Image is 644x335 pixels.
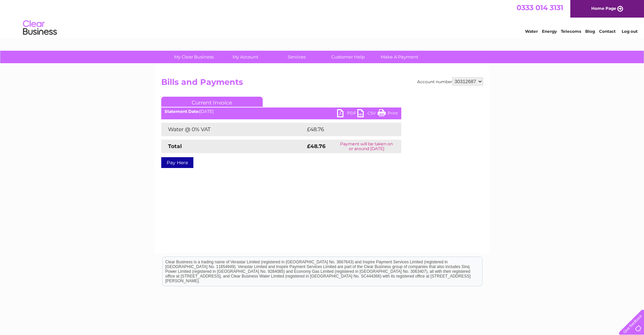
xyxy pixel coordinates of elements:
a: Print [378,109,398,119]
a: Energy [542,29,557,34]
img: logo.png [23,18,57,38]
div: Clear Business is a trading name of Verastar Limited (registered in [GEOGRAPHIC_DATA] No. 3667643... [163,4,482,33]
a: Log out [622,29,638,34]
a: Current Invoice [161,97,263,107]
a: PDF [337,109,357,119]
a: Telecoms [561,29,581,34]
a: Make A Payment [372,51,427,63]
a: 0333 014 3131 [517,3,563,12]
a: My Clear Business [166,51,222,63]
h2: Bills and Payments [161,77,483,90]
a: Contact [599,29,616,34]
a: Water [525,29,538,34]
b: Statement Date: [165,109,199,114]
strong: Total [168,143,182,149]
div: [DATE] [161,109,401,114]
a: Services [269,51,325,63]
td: Water @ 0% VAT [161,123,305,136]
a: My Account [217,51,273,63]
td: Payment will be taken on or around [DATE] [332,140,401,153]
div: Account number [417,77,483,86]
strong: £48.76 [307,143,326,149]
a: Blog [585,29,595,34]
td: £48.76 [305,123,388,136]
a: Pay Here [161,157,193,168]
a: CSV [357,109,378,119]
a: Customer Help [320,51,376,63]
